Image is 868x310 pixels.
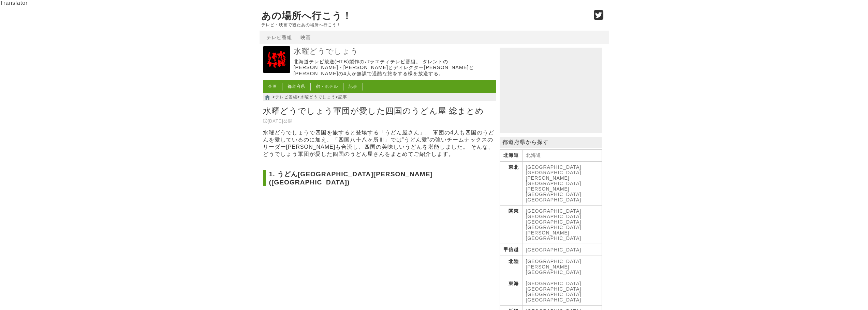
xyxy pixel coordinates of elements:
[338,95,347,99] a: 記事
[526,235,582,241] a: [GEOGRAPHIC_DATA]
[526,281,582,286] a: [GEOGRAPHIC_DATA]
[526,186,582,197] a: [PERSON_NAME][GEOGRAPHIC_DATA]
[261,11,352,21] a: あの場所へ行こう！
[526,230,570,235] a: [PERSON_NAME]
[500,244,522,256] th: 甲信越
[594,14,604,20] a: Twitter (@go_thesights)
[526,264,582,275] a: [PERSON_NAME][GEOGRAPHIC_DATA]
[261,22,587,27] p: テレビ・映画で観たあの場所へ行こう！
[526,164,582,170] a: [GEOGRAPHIC_DATA]
[349,84,357,89] a: 記事
[268,84,277,89] a: 企画
[500,48,602,133] iframe: Advertisement
[526,219,582,225] a: [GEOGRAPHIC_DATA]
[526,214,582,219] a: [GEOGRAPHIC_DATA]
[300,35,311,40] a: 映画
[288,84,305,89] a: 都道府県
[263,93,496,101] nav: > > >
[526,152,541,158] a: 北海道
[526,208,582,214] a: [GEOGRAPHIC_DATA]
[263,68,290,74] a: 水曜どうでしょう
[263,118,293,124] time: [DATE]公開
[526,170,582,175] a: [GEOGRAPHIC_DATA]
[275,95,297,99] a: テレビ番組
[263,129,496,158] p: 水曜どうでしょうで四国を旅すると登場する「うどん屋さん」。 軍団の4人も四国のうどんを愛しているのに加え、「四国八十八ヶ所Ⅲ」では”うどん愛”の強いチームナックスのリーダー[PERSON_NAM...
[500,256,522,278] th: 北陸
[316,84,338,89] a: 宿・ホテル
[526,197,582,202] a: [GEOGRAPHIC_DATA]
[526,286,582,292] a: [GEOGRAPHIC_DATA]
[294,59,495,77] p: 北海道テレビ放送(HTB)製作のバラエティテレビ番組。 タレントの[PERSON_NAME]・[PERSON_NAME]とディレクター[PERSON_NAME]と[PERSON_NAME]の4人...
[526,247,582,252] a: [GEOGRAPHIC_DATA]
[263,46,290,73] img: 水曜どうでしょう
[526,175,582,186] a: [PERSON_NAME][GEOGRAPHIC_DATA]
[500,206,522,244] th: 関東
[526,297,582,303] a: [GEOGRAPHIC_DATA]
[526,225,582,230] a: [GEOGRAPHIC_DATA]
[263,170,496,186] h2: 1. うどん[GEOGRAPHIC_DATA][PERSON_NAME] ([GEOGRAPHIC_DATA])
[500,278,522,306] th: 東海
[263,104,496,118] h1: 水曜どうでしょう軍団が愛した四国のうどん屋 総まとめ
[294,47,495,56] a: 水曜どうでしょう
[266,35,292,40] a: テレビ番組
[526,292,582,297] a: [GEOGRAPHIC_DATA]
[300,95,336,99] a: 水曜どうでしょう
[500,162,522,206] th: 東北
[500,137,602,148] p: 都道府県から探す
[500,150,522,162] th: 北海道
[526,259,582,264] a: [GEOGRAPHIC_DATA]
